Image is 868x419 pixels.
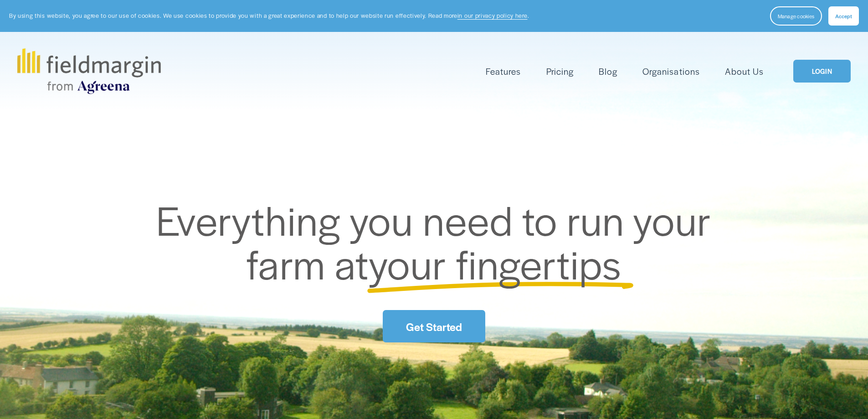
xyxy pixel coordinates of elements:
img: fieldmargin.com [17,48,160,94]
a: About Us [725,64,764,79]
a: Blog [599,64,617,79]
a: in our privacy policy here [457,11,528,20]
span: Accept [835,12,852,20]
a: Pricing [546,64,574,79]
a: LOGIN [793,60,851,83]
span: Features [486,65,521,78]
a: Organisations [642,64,699,79]
button: Manage cookies [770,6,822,26]
span: Everything you need to run your farm at [156,191,721,291]
span: Manage cookies [778,12,814,20]
a: Get Started [383,310,485,342]
button: Accept [828,6,859,26]
a: folder dropdown [486,64,521,79]
p: By using this website, you agree to our use of cookies. We use cookies to provide you with a grea... [9,11,529,20]
span: your fingertips [369,234,621,291]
